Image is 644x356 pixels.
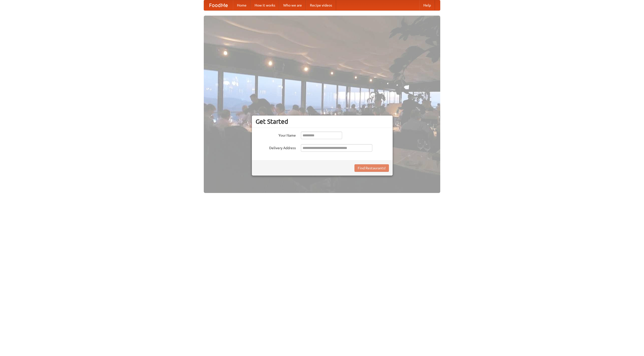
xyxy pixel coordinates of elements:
label: Delivery Address [256,144,296,150]
a: Recipe videos [306,0,336,10]
a: Home [233,0,251,10]
a: Who we are [279,0,306,10]
a: Help [419,0,435,10]
a: FoodMe [204,0,233,10]
a: How it works [251,0,279,10]
h3: Get Started [256,118,389,125]
button: Find Restaurants! [354,164,389,172]
label: Your Name [256,132,296,138]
